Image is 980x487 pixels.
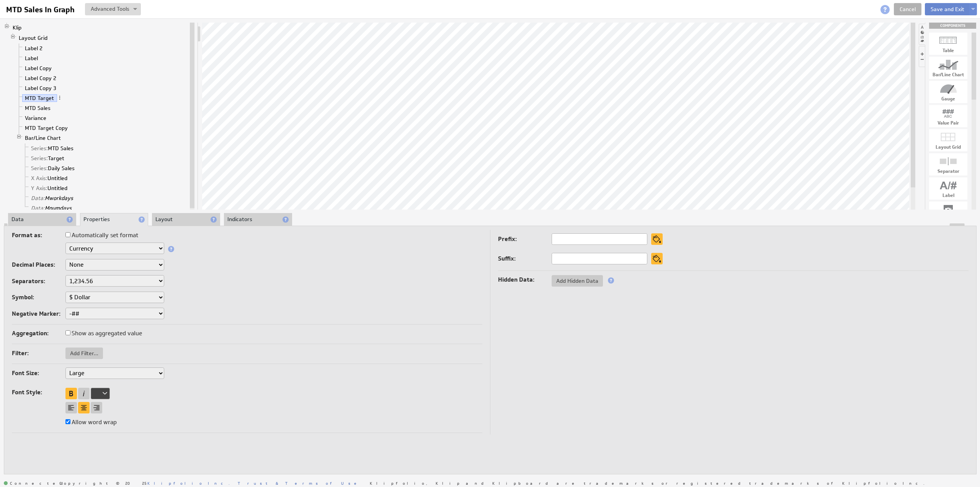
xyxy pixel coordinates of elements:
[147,480,230,486] a: Klipfolio Inc.
[31,145,48,152] span: Series:
[65,419,70,424] input: Allow word wrap
[12,292,65,303] label: Symbol:
[28,184,70,192] a: Y Axis: Untitled
[4,481,67,486] span: Connected: ID: dpnc-26 Online: true
[31,165,48,172] span: Series:
[31,205,45,212] span: Data:
[65,232,70,237] input: Automatically set format
[65,350,103,357] span: Add Filter...
[28,204,75,212] a: Data: Mnumdays
[12,348,65,359] label: Filter:
[31,155,48,162] span: Series:
[80,213,148,226] li: Properties
[28,164,78,172] a: Series: Daily Sales
[919,24,925,45] li: Hide or show the component palette
[31,195,45,202] span: Data:
[971,8,975,11] img: button-savedrop.png
[3,3,80,16] input: MTD Sales In Graph
[498,234,552,244] label: Prefix:
[552,275,603,287] button: Add Hidden Data
[28,154,67,162] a: Series: Target
[929,97,967,101] div: Gauge
[929,23,976,29] div: Drag & drop components onto the workspace
[498,274,552,285] label: Hidden Data:
[224,213,292,226] li: Indicators
[22,64,55,72] a: Label Copy
[28,144,77,152] a: Series: MTD Sales
[12,276,65,287] label: Separators:
[8,213,76,226] li: Data
[238,480,362,486] a: Trust & Terms of Use
[28,174,70,182] a: X Axis: Untitled
[57,95,62,100] span: More actions
[22,54,41,62] a: Label
[12,328,65,339] label: Aggregation:
[929,48,967,53] div: Table
[65,328,142,339] label: Show as aggregated value
[22,44,46,52] a: Label 2
[10,24,24,31] a: Klip
[919,46,925,67] li: Hide or show the component controls palette
[12,308,65,319] label: Negative Marker:
[22,104,54,112] a: MTD Sales
[22,134,64,142] a: Bar/Line Chart
[22,124,71,132] a: MTD Target Copy
[12,368,65,379] label: Font Size:
[22,94,57,102] a: MTD Target
[31,175,47,182] span: X Axis:
[152,213,220,226] li: Layout
[552,277,603,284] span: Add Hidden Data
[59,481,230,485] span: Copyright © 2025
[929,121,967,125] div: Value Pair
[22,84,59,92] a: Label Copy 3
[28,194,76,202] a: Data: Mworkdays
[929,169,967,174] div: Separator
[133,8,137,11] img: button-savedrop.png
[65,417,117,428] label: Allow word wrap
[498,253,552,264] label: Suffix:
[12,387,65,398] label: Font Style:
[894,3,921,15] a: Cancel
[65,348,103,359] button: Add Filter...
[925,3,970,15] button: Save and Exit
[16,34,51,42] a: Layout Grid
[929,72,967,77] div: Bar/Line Chart
[22,74,59,82] a: Label Copy 2
[65,230,138,241] label: Automatically set format
[12,230,65,241] label: Format as:
[65,330,70,335] input: Show as aggregated value
[12,259,65,270] label: Decimal Places:
[929,193,967,198] div: Label
[31,185,47,192] span: Y Axis:
[929,145,967,149] div: Layout Grid
[370,481,924,485] span: Klipfolio, Klip and Klipboard are trademarks or registered trademarks of Klipfolio Inc.
[22,114,49,122] a: Variance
